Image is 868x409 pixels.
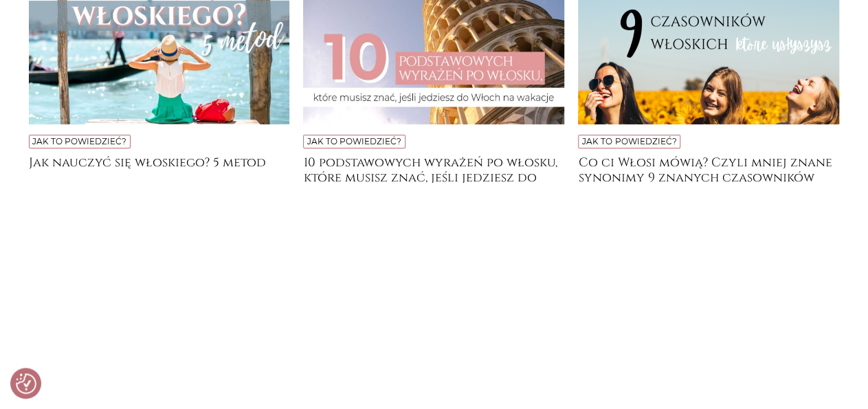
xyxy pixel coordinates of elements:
a: Jak to powiedzieć? [307,136,401,146]
button: Preferencje co do zgód [16,373,36,394]
img: Revisit consent button [16,373,36,394]
a: Co ci Włosi mówią? Czyli mniej znane synonimy 9 znanych czasowników [578,155,839,183]
a: 10 podstawowych wyrażeń po włosku, które musisz znać, jeśli jedziesz do [GEOGRAPHIC_DATA] na wakacje [303,155,564,183]
a: Jak to powiedzieć? [32,136,126,146]
a: Jak to powiedzieć? [582,136,676,146]
a: Jak nauczyć się włoskiego? 5 metod [29,155,290,183]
